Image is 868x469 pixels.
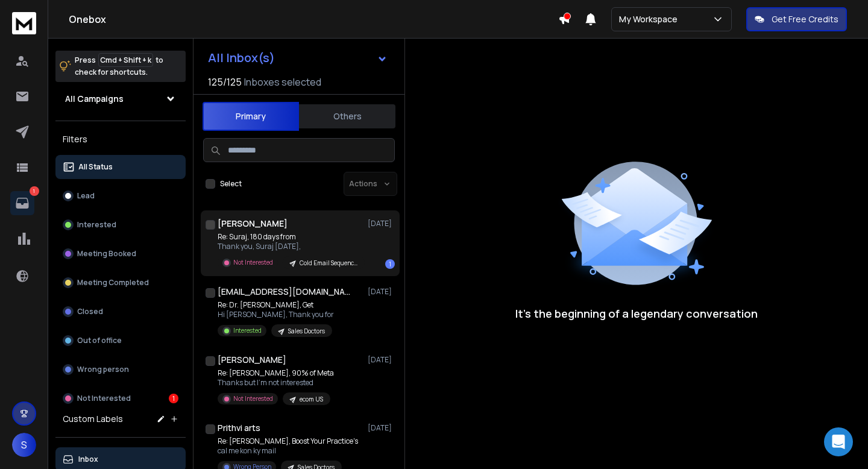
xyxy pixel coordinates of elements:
[244,75,321,89] h3: Inboxes selected
[218,310,334,319] p: Hi [PERSON_NAME], Thank you for
[77,307,103,316] p: Closed
[77,336,122,345] p: Out of office
[515,305,758,322] p: It’s the beginning of a legendary conversation
[77,394,131,403] p: Not Interested
[169,394,178,403] div: 1
[30,186,39,196] p: 1
[218,446,358,456] p: cal me kon ky mail
[218,218,288,230] h1: [PERSON_NAME]
[824,427,853,456] div: Open Intercom Messenger
[220,179,242,189] label: Select
[55,357,186,382] button: Wrong person
[368,355,395,365] p: [DATE]
[12,433,36,457] button: S
[300,395,323,404] p: ecom US
[218,368,334,378] p: Re: [PERSON_NAME], 90% of Meta
[233,258,273,267] p: Not Interested
[218,378,334,388] p: Thanks but I'm not interested
[77,191,95,201] p: Lead
[55,87,186,111] button: All Campaigns
[218,354,286,366] h1: [PERSON_NAME]
[299,103,395,130] button: Others
[619,13,682,25] p: My Workspace
[10,191,34,215] a: 1
[55,131,186,148] h3: Filters
[218,436,358,446] p: Re: [PERSON_NAME], Boost Your Practice's
[772,13,838,25] p: Get Free Credits
[75,54,163,78] p: Press to check for shortcuts.
[746,7,847,31] button: Get Free Credits
[198,46,397,70] button: All Inbox(s)
[218,300,334,310] p: Re: Dr. [PERSON_NAME], Get
[300,259,357,268] p: Cold Email Sequence — 180 Days to Growth
[55,386,186,411] button: Not Interested1
[63,413,123,425] h3: Custom Labels
[77,220,116,230] p: Interested
[78,162,113,172] p: All Status
[78,455,98,464] p: Inbox
[55,213,186,237] button: Interested
[218,286,350,298] h1: [EMAIL_ADDRESS][DOMAIN_NAME]
[77,278,149,288] p: Meeting Completed
[12,12,36,34] img: logo
[288,327,325,336] p: Sales Doctors
[55,300,186,324] button: Closed
[233,326,262,335] p: Interested
[218,242,362,251] p: Thank you, Suraj [DATE],
[218,422,260,434] h1: Prithvi arts
[368,287,395,297] p: [DATE]
[55,271,186,295] button: Meeting Completed
[55,242,186,266] button: Meeting Booked
[77,249,136,259] p: Meeting Booked
[385,259,395,269] div: 1
[55,329,186,353] button: Out of office
[368,423,395,433] p: [DATE]
[368,219,395,228] p: [DATE]
[65,93,124,105] h1: All Campaigns
[203,102,299,131] button: Primary
[98,53,153,67] span: Cmd + Shift + k
[233,394,273,403] p: Not Interested
[55,184,186,208] button: Lead
[218,232,362,242] p: Re: Suraj, 180 days from
[55,155,186,179] button: All Status
[77,365,129,374] p: Wrong person
[208,75,242,89] span: 125 / 125
[69,12,558,27] h1: Onebox
[208,52,275,64] h1: All Inbox(s)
